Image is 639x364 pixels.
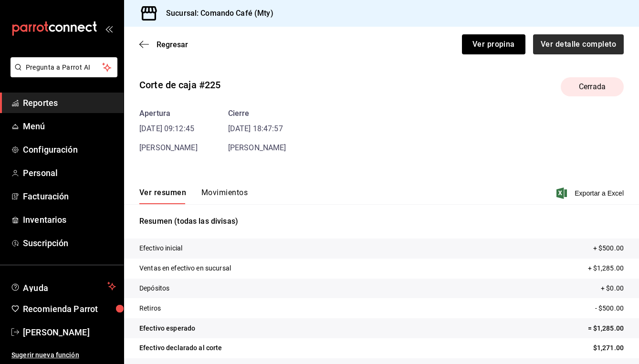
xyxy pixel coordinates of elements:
[139,188,186,204] button: Ver resumen
[573,81,611,93] span: Cerrada
[139,216,624,227] p: Resumen (todas las divisas)
[139,323,195,333] p: Efectivo esperado
[228,143,286,152] span: [PERSON_NAME]
[26,62,103,73] span: Pregunta a Parrot AI
[588,263,624,273] p: + $1,285.00
[11,350,116,360] span: Sugerir nueva función
[533,34,624,54] button: Ver detalle completo
[23,166,116,179] span: Personal
[23,302,116,315] span: Recomienda Parrot
[139,108,198,119] div: Apertura
[139,40,188,49] button: Regresar
[228,123,286,135] time: [DATE] 18:47:57
[23,120,116,133] span: Menú
[139,123,198,135] time: [DATE] 09:12:45
[23,213,116,226] span: Inventarios
[601,283,624,293] p: + $0.00
[558,187,624,199] button: Exportar a Excel
[23,190,116,203] span: Facturación
[23,326,116,339] span: [PERSON_NAME]
[228,108,286,119] div: Cierre
[139,303,161,313] p: Retiros
[23,237,116,250] span: Suscripción
[593,243,624,253] p: + $500.00
[139,343,222,353] p: Efectivo declarado al corte
[10,57,117,77] button: Pregunta a Parrot AI
[139,283,169,293] p: Depósitos
[23,281,104,292] span: Ayuda
[23,96,116,109] span: Reportes
[157,40,188,49] span: Regresar
[23,143,116,156] span: Configuración
[595,303,624,313] p: - $500.00
[105,25,113,32] button: open_drawer_menu
[139,78,220,92] div: Corte de caja #225
[462,34,525,54] button: Ver propina
[139,263,231,273] p: Ventas en efectivo en sucursal
[139,188,248,204] div: navigation tabs
[139,143,198,152] span: [PERSON_NAME]
[158,8,273,19] h3: Sucursal: Comando Café (Mty)
[588,323,624,333] p: = $1,285.00
[201,188,248,204] button: Movimientos
[7,69,117,79] a: Pregunta a Parrot AI
[139,243,182,253] p: Efectivo inicial
[593,343,624,353] p: $1,271.00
